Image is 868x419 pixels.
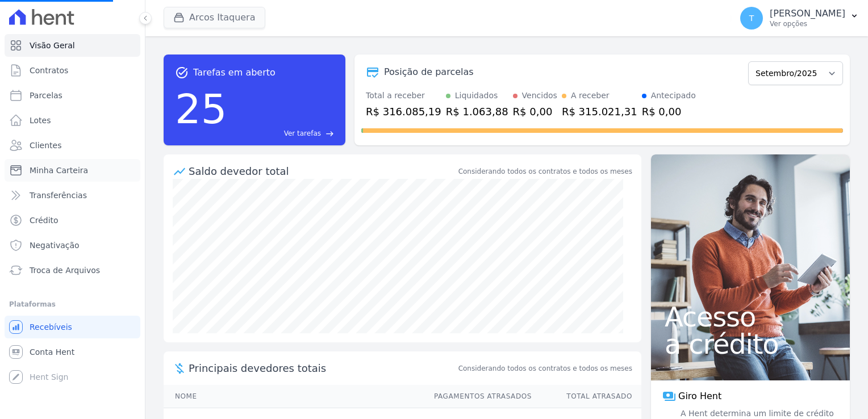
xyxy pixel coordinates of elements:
[665,330,836,358] span: a crédito
[5,59,140,82] a: Contratos
[731,2,868,34] button: T [PERSON_NAME] Ver opções
[175,79,227,139] div: 25
[30,265,100,276] span: Troca de Arquivos
[30,215,59,226] span: Crédito
[175,66,189,79] span: task_alt
[5,209,140,232] a: Crédito
[5,316,140,338] a: Recebíveis
[164,7,265,28] button: Arcos Itaquera
[446,104,508,119] div: R$ 1.063,88
[30,90,62,101] span: Parcelas
[30,346,74,358] span: Conta Hent
[30,165,88,176] span: Minha Carteira
[5,259,140,282] a: Troca de Arquivos
[30,40,75,51] span: Visão Geral
[455,90,498,102] div: Liquidados
[5,159,140,182] a: Minha Carteira
[423,385,532,408] th: Pagamentos Atrasados
[532,385,641,408] th: Total Atrasado
[458,166,632,177] div: Considerando todos os contratos e todos os meses
[770,19,845,28] p: Ver opções
[30,115,51,126] span: Lotes
[513,104,557,119] div: R$ 0,00
[193,66,276,79] span: Tarefas em aberto
[665,303,836,330] span: Acesso
[749,14,754,22] span: T
[189,361,456,376] span: Principais devedores totais
[770,8,845,19] p: [PERSON_NAME]
[164,385,423,408] th: Nome
[384,65,474,79] div: Posição de parcelas
[571,90,610,102] div: A receber
[366,104,441,119] div: R$ 316.085,19
[5,234,140,257] a: Negativação
[189,164,456,179] div: Saldo devedor total
[651,90,696,102] div: Antecipado
[30,140,61,151] span: Clientes
[5,34,140,57] a: Visão Geral
[562,104,637,119] div: R$ 315.021,31
[642,104,696,119] div: R$ 0,00
[458,363,632,374] span: Considerando todos os contratos e todos os meses
[5,84,140,107] a: Parcelas
[30,65,68,76] span: Contratos
[5,109,140,132] a: Lotes
[30,240,80,251] span: Negativação
[5,134,140,157] a: Clientes
[30,321,72,333] span: Recebíveis
[325,129,334,138] span: east
[9,298,136,311] div: Plataformas
[5,341,140,363] a: Conta Hent
[30,190,87,201] span: Transferências
[232,128,334,139] a: Ver tarefas east
[284,128,321,139] span: Ver tarefas
[678,389,721,403] span: Giro Hent
[5,184,140,207] a: Transferências
[366,90,441,102] div: Total a receber
[522,90,557,102] div: Vencidos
